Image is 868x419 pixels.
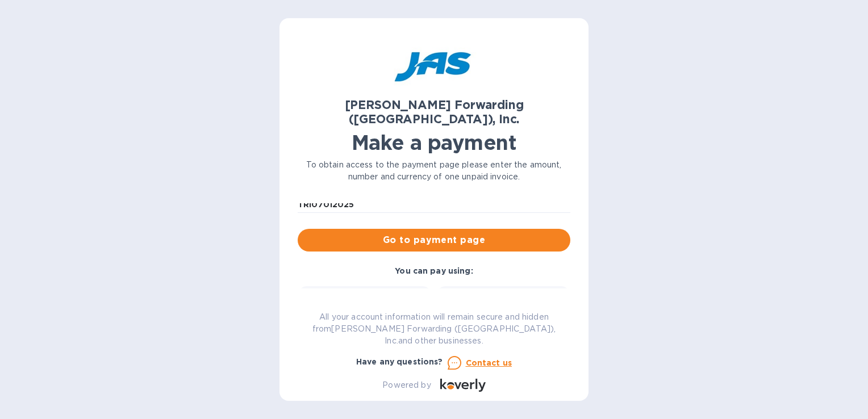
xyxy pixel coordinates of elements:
[307,233,561,247] span: Go to payment page
[382,379,431,391] p: Powered by
[298,159,570,183] p: To obtain access to the payment page please enter the amount, number and currency of one unpaid i...
[298,196,570,213] input: Enter customer reference number
[345,98,524,126] b: [PERSON_NAME] Forwarding ([GEOGRAPHIC_DATA]), Inc.
[466,358,512,367] u: Contact us
[298,229,570,252] button: Go to payment page
[298,311,570,347] p: All your account information will remain secure and hidden from [PERSON_NAME] Forwarding ([GEOGRA...
[395,266,473,275] b: You can pay using:
[298,131,570,154] h1: Make a payment
[356,357,443,366] b: Have any questions?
